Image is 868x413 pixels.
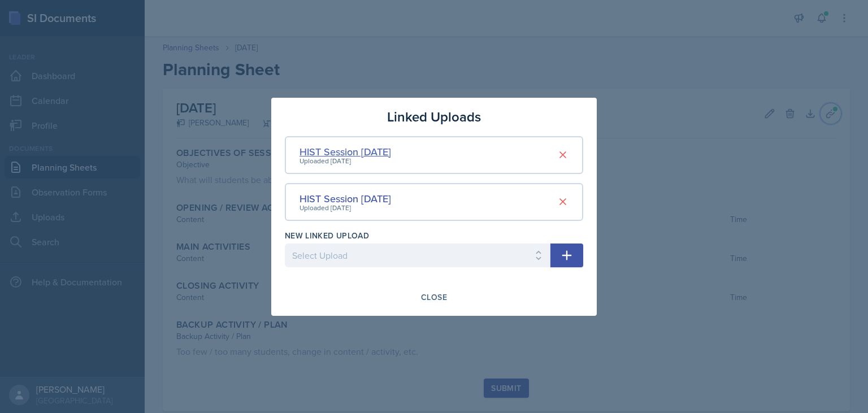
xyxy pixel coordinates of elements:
[300,144,391,159] div: HIST Session [DATE]
[414,288,454,307] button: Close
[300,203,391,213] div: Uploaded [DATE]
[300,156,391,166] div: Uploaded [DATE]
[387,107,481,127] h3: Linked Uploads
[300,191,391,206] div: HIST Session [DATE]
[285,230,369,241] label: New Linked Upload
[421,293,447,302] div: Close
